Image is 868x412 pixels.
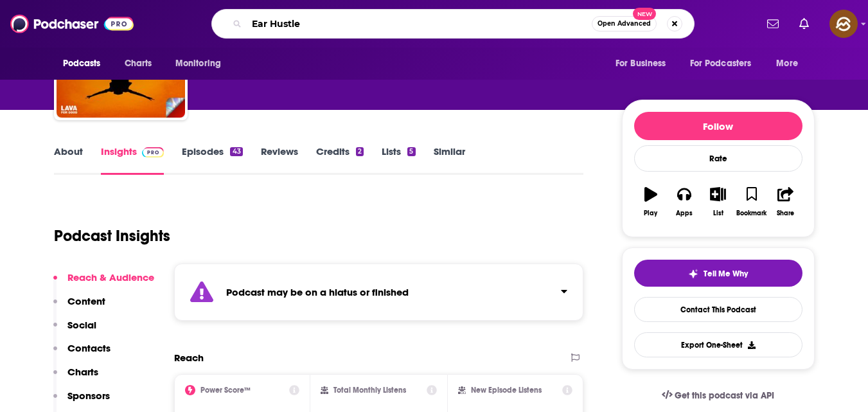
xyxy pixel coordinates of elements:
[713,210,723,217] div: List
[67,366,98,378] p: Charts
[174,352,204,364] h2: Reach
[226,286,409,298] strong: Podcast may be on a hiatus or finished
[634,332,802,357] button: Export One-Sheet
[166,51,238,76] button: open menu
[116,51,160,76] a: Charts
[407,147,415,156] div: 5
[634,179,668,225] button: Play
[261,145,298,175] a: Reviews
[174,264,584,321] section: Click to expand status details
[829,10,858,38] button: Show profile menu
[682,51,770,76] button: open menu
[333,386,406,395] h2: Total Monthly Listens
[829,10,858,38] img: User Profile
[767,51,814,76] button: open menu
[101,145,164,175] a: InsightsPodchaser Pro
[54,226,170,246] h1: Podcast Insights
[67,342,111,354] p: Contacts
[736,210,766,217] div: Bookmark
[777,210,794,217] div: Share
[316,145,364,175] a: Credits2
[356,147,364,156] div: 2
[776,55,798,73] span: More
[607,51,682,76] button: open menu
[598,21,651,27] span: Open Advanced
[471,386,542,395] h2: New Episode Listens
[63,55,101,73] span: Podcasts
[53,271,154,295] button: Reach & Audience
[10,12,134,36] img: Podchaser - Follow, Share and Rate Podcasts
[67,295,105,307] p: Content
[704,269,748,279] span: Tell Me Why
[634,297,802,322] a: Contact This Podcast
[634,112,802,140] button: Follow
[230,147,242,156] div: 43
[676,210,693,217] div: Apps
[54,51,118,76] button: open menu
[67,390,110,402] p: Sponsors
[762,13,784,35] a: Show notifications dropdown
[53,342,111,366] button: Contacts
[668,179,701,225] button: Apps
[616,55,666,73] span: For Business
[67,271,154,283] p: Reach & Audience
[634,260,802,287] button: tell me why sparkleTell Me Why
[125,55,152,73] span: Charts
[382,145,415,175] a: Lists5
[675,390,774,401] span: Get this podcast via API
[644,210,657,217] div: Play
[53,366,98,390] button: Charts
[53,295,105,319] button: Content
[633,8,656,20] span: New
[634,145,802,172] div: Rate
[768,179,802,225] button: Share
[175,55,221,73] span: Monitoring
[211,9,695,39] div: Search podcasts, credits, & more...
[200,386,251,395] h2: Power Score™
[701,179,734,225] button: List
[434,145,465,175] a: Similar
[67,319,96,331] p: Social
[592,16,657,31] button: Open AdvancedNew
[142,147,164,157] img: Podchaser Pro
[829,10,858,38] span: Logged in as hey85204
[53,319,96,343] button: Social
[794,13,814,35] a: Show notifications dropdown
[54,145,83,175] a: About
[247,13,592,34] input: Search podcasts, credits, & more...
[688,269,698,279] img: tell me why sparkle
[182,145,242,175] a: Episodes43
[651,380,785,411] a: Get this podcast via API
[690,55,752,73] span: For Podcasters
[735,179,768,225] button: Bookmark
